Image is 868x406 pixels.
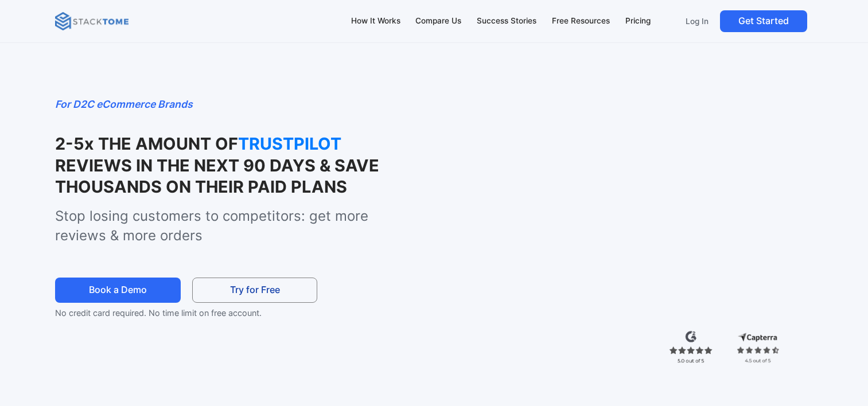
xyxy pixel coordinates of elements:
[55,98,193,110] em: For D2C eCommerce Brands
[55,155,379,197] strong: REVIEWS IN THE NEXT 90 DAYS & SAVE THOUSANDS ON THEIR PAID PLANS
[472,9,542,33] a: Success Stories
[625,15,651,28] div: Pricing
[351,15,400,28] div: How It Works
[720,10,807,32] a: Get Started
[238,133,353,154] strong: TRUSTPILOT
[620,9,656,33] a: Pricing
[55,306,334,320] p: No credit card required. No time limit on free account.
[552,15,610,28] div: Free Resources
[686,16,709,26] p: Log In
[407,96,813,325] iframe: StackTome- product_demo 07.24 - 1.3x speed (1080p)
[55,278,181,303] a: Book a Demo
[192,278,318,303] a: Try for Free
[410,9,467,33] a: Compare Us
[415,15,461,28] div: Compare Us
[345,9,406,33] a: How It Works
[55,134,238,154] strong: 2-5x THE AMOUNT OF
[477,15,536,28] div: Success Stories
[679,10,715,32] a: Log In
[55,206,383,245] p: Stop losing customers to competitors: get more reviews & more orders
[547,9,616,33] a: Free Resources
